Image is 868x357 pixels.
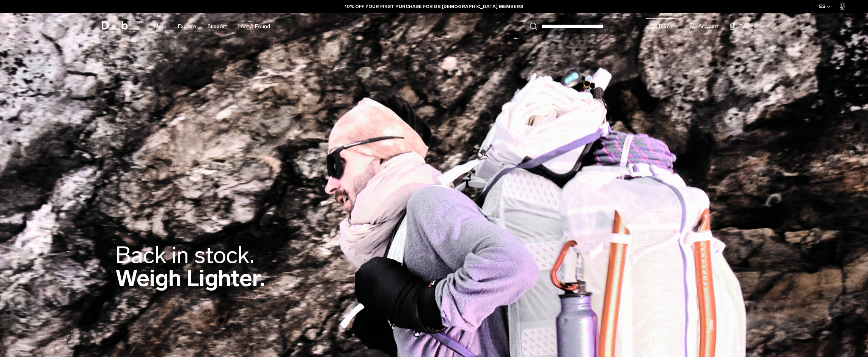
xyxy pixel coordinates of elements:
[115,241,254,269] span: Back in stock.
[646,18,677,34] a: Db Black
[749,22,755,28] span: (2)
[154,13,167,40] a: Shop
[208,13,227,40] a: Support
[689,22,718,31] a: Account
[148,13,276,40] nav: Main Navigation
[730,22,749,31] button: Bag (2)
[238,13,270,40] a: Lost & Found
[115,244,265,290] h2: Weigh Lighter.
[345,3,523,10] a: 10% OFF YOUR FIRST PURCHASE FOR DB [DEMOGRAPHIC_DATA] MEMBERS
[698,22,718,30] span: Account
[178,13,196,40] a: Explore
[739,22,749,30] span: Bag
